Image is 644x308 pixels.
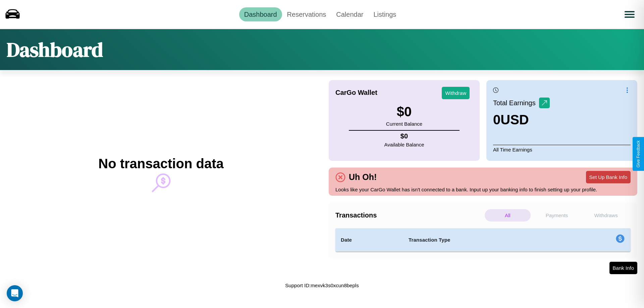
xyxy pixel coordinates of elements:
[341,236,398,244] h4: Date
[384,140,424,149] p: Available Balance
[493,97,539,109] p: Total Earnings
[386,104,422,119] h3: $ 0
[335,185,631,194] p: Looks like your CarGo Wallet has isn't connected to a bank. Input up your banking info to finish ...
[493,145,631,154] p: All Time Earnings
[331,7,368,21] a: Calendar
[493,112,550,127] h3: 0 USD
[442,87,470,99] button: Withdraw
[620,5,639,24] button: Open menu
[345,172,380,182] h4: Uh Oh!
[368,7,401,21] a: Listings
[636,140,641,168] div: Give Feedback
[282,7,331,21] a: Reservations
[335,89,377,97] h4: CarGo Wallet
[384,132,424,140] h4: $ 0
[409,236,561,244] h4: Transaction Type
[485,209,531,222] p: All
[586,171,631,183] button: Set Up Bank Info
[7,36,103,63] h1: Dashboard
[335,228,631,252] table: simple table
[335,211,483,219] h4: Transactions
[285,281,359,290] p: Support ID: mexvk3s0xcun8bepls
[7,285,23,301] div: Open Intercom Messenger
[534,209,580,222] p: Payments
[239,7,282,21] a: Dashboard
[386,119,422,128] p: Current Balance
[98,156,223,171] h2: No transaction data
[583,209,629,222] p: Withdraws
[609,262,637,274] button: Bank Info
